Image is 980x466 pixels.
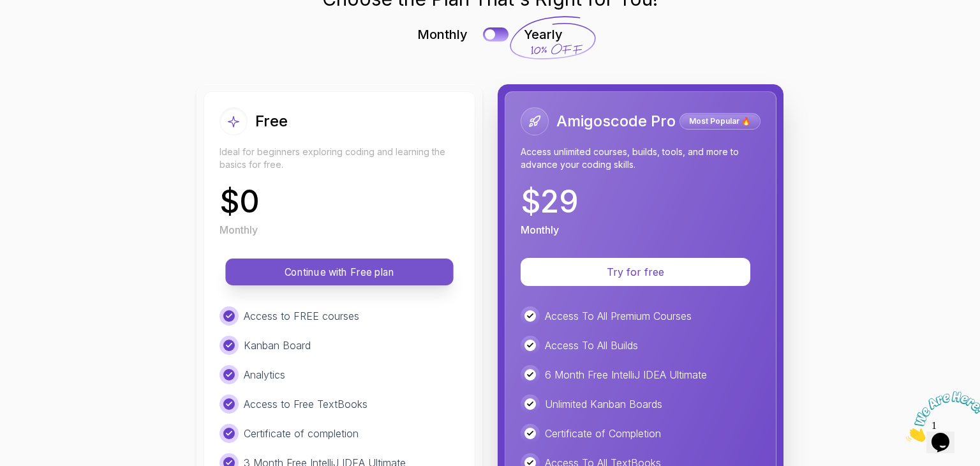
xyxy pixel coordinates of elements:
button: Continue with Free plan [225,259,453,285]
img: Chat attention grabber [5,5,84,56]
p: $ 0 [219,186,260,217]
p: Monthly [219,222,258,237]
p: Access To All Builds [545,338,638,353]
p: Unlimited Kanban Boards [545,396,662,412]
iframe: chat widget [901,386,980,447]
p: Access to FREE courses [244,308,359,324]
span: 1 [5,5,10,16]
p: Ideal for beginners exploring coding and learning the basics for free. [219,146,459,171]
p: Most Popular 🔥 [681,115,759,128]
h2: Amigoscode Pro [556,111,676,132]
p: Monthly [417,26,468,43]
button: Try for free [521,258,750,286]
p: $ 29 [521,186,579,217]
p: Analytics [244,367,285,382]
p: 6 Month Free IntelliJ IDEA Ultimate [545,367,707,382]
p: Certificate of completion [244,426,359,441]
p: Access unlimited courses, builds, tools, and more to advance your coding skills. [521,146,761,171]
h2: Free [255,111,288,132]
p: Continue with Free plan [240,265,439,280]
p: Try for free [536,264,735,280]
p: Certificate of Completion [545,426,661,441]
p: Monthly [521,222,559,237]
p: Access To All Premium Courses [545,308,692,324]
p: Kanban Board [244,338,311,353]
p: Access to Free TextBooks [244,396,367,412]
